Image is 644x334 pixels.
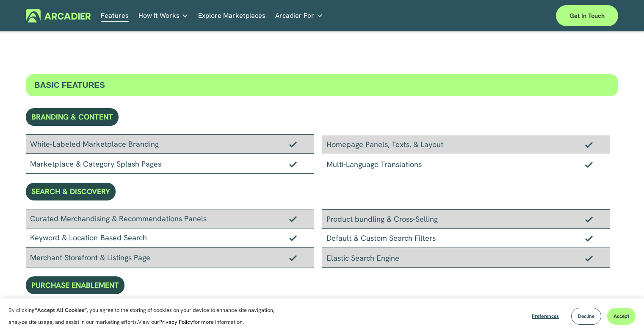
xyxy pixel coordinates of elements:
img: Checkmark [585,235,593,241]
div: Merchant Storefront & Listings Page [26,248,314,267]
img: Checkmark [585,161,593,167]
img: Checkmark [289,161,297,167]
div: Default & Custom Search Filters [322,229,610,248]
a: Features [101,9,129,22]
div: White-Labeled Marketplace Branding [26,134,314,154]
img: Checkmark [289,216,297,222]
img: Checkmark [585,142,593,148]
button: Accept [607,308,636,325]
div: Homepage Panels, Texts, & Layout [322,135,610,154]
div: Elastic Search Engine [322,248,610,268]
a: Privacy Policy [159,318,193,326]
strong: “Accept All Cookies” [35,306,87,314]
div: SEARCH & DISCOVERY [26,183,116,200]
div: BASIC FEATURES [26,74,618,96]
a: folder dropdown [138,9,188,22]
div: PURCHASE ENABLEMENT [26,276,124,294]
a: folder dropdown [275,9,323,22]
p: By clicking , you agree to the storing of cookies on your device to enhance site navigation, anal... [8,304,284,328]
img: Checkmark [289,141,297,147]
span: Accept [614,313,629,320]
button: Decline [571,308,601,325]
div: BRANDING & CONTENT [26,108,119,126]
span: Preferences [532,313,559,320]
div: Product bundling & Cross-Selling [322,209,610,229]
div: Marketplace & Category Splash Pages [26,154,314,174]
span: Arcadier For [275,10,314,22]
img: Checkmark [289,255,297,261]
span: Decline [578,313,594,320]
a: Get in touch [556,5,618,26]
img: Checkmark [289,235,297,241]
img: Checkmark [585,216,593,222]
a: Explore Marketplaces [198,9,265,22]
div: Curated Merchandising & Recommendations Panels [26,209,314,228]
img: Arcadier [26,9,91,22]
button: Preferences [525,308,565,325]
span: How It Works [138,10,180,22]
img: Checkmark [585,255,593,261]
div: Keyword & Location-Based Search [26,228,314,248]
div: Multi-Language Translations [322,154,610,174]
